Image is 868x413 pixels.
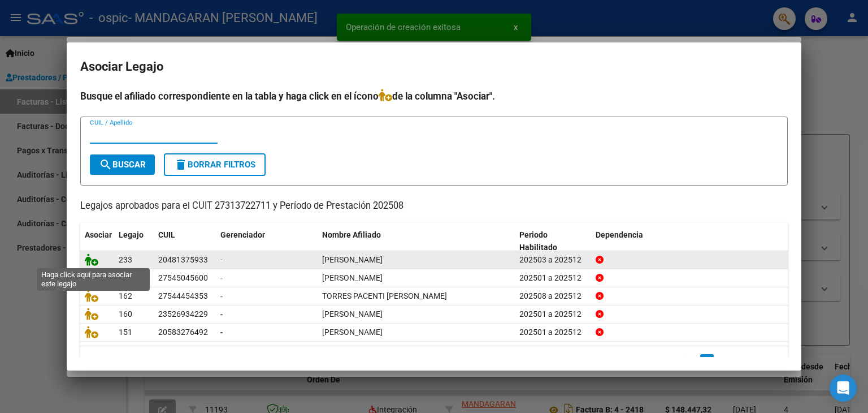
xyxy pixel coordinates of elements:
div: 202501 a 202512 [519,308,587,321]
span: Nombre Afiliado [322,230,381,239]
mat-icon: search [99,158,112,171]
a: go to next page [734,354,756,367]
span: - [220,328,223,337]
span: Borrar Filtros [174,160,255,170]
span: Asociar [85,230,112,239]
p: Legajos aprobados para el CUIT 27313722711 y Período de Prestación 202508 [80,199,788,213]
div: 202501 a 202512 [519,272,587,285]
button: Borrar Filtros [164,153,266,176]
span: 162 [119,291,132,300]
a: go to last page [759,354,780,367]
span: 160 [119,309,132,319]
mat-icon: delete [174,158,188,171]
li: page 2 [715,351,732,370]
span: - [220,255,223,264]
datatable-header-cell: Legajo [114,223,154,260]
datatable-header-cell: Periodo Habilitado [515,223,591,260]
span: MAYER YUTHIEL ANDRES [322,309,383,319]
div: Open Intercom Messenger [830,375,857,402]
datatable-header-cell: CUIL [154,223,216,260]
datatable-header-cell: Dependencia [591,223,788,260]
div: 20481375933 [158,253,208,266]
div: 7 registros [80,346,220,375]
datatable-header-cell: Gerenciador [216,223,318,260]
span: Buscar [99,160,146,170]
a: go to first page [650,354,672,367]
span: 151 [119,328,132,337]
span: Legajo [119,230,144,239]
span: BENITEZ MATIAS DAVID [322,255,383,264]
div: 23526934229 [158,308,208,321]
span: 233 [119,255,132,264]
datatable-header-cell: Nombre Afiliado [318,223,515,260]
li: page 1 [698,351,715,370]
span: Dependencia [596,230,643,239]
span: CUIL [158,230,175,239]
span: TORRES PACENTI GIULIANA ISABELLA [322,291,447,300]
a: go to previous page [675,354,697,367]
div: 202501 a 202512 [519,326,587,339]
span: - [220,309,223,319]
span: Periodo Habilitado [519,230,557,252]
span: Gerenciador [220,230,265,239]
div: 27544454353 [158,290,208,303]
span: - [220,273,223,282]
a: 1 [700,354,714,367]
h4: Busque el afiliado correspondiente en la tabla y haga click en el ícono de la columna "Asociar". [80,89,788,104]
span: CAMPOMAR MAXIMO GAEL [322,328,383,337]
div: 202503 a 202512 [519,253,587,266]
div: 202508 a 202512 [519,290,587,303]
span: - [220,291,223,300]
datatable-header-cell: Asociar [80,223,114,260]
div: 20583276492 [158,326,208,339]
h2: Asociar Legajo [80,56,788,78]
span: MACIEL JUANA MIA [322,273,383,282]
span: 190 [119,273,132,282]
div: 27545045600 [158,272,208,285]
a: 2 [717,354,731,367]
button: Buscar [90,154,155,175]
